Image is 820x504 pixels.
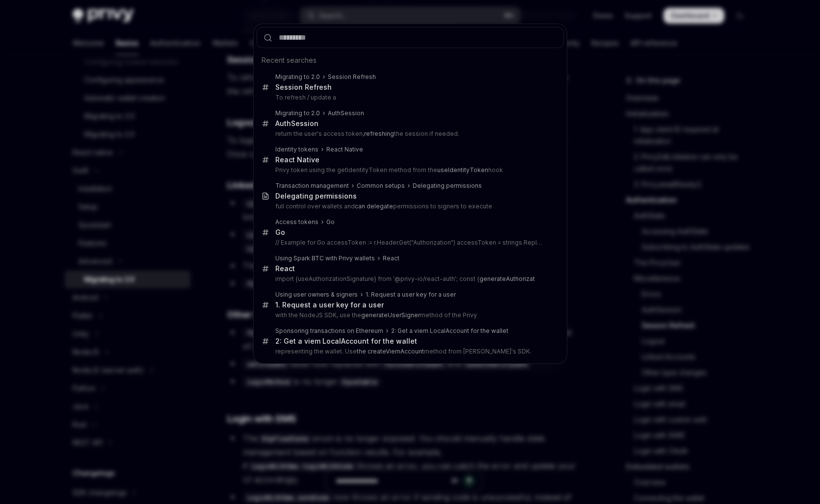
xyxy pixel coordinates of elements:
[275,166,543,174] p: Privy token using the getIdentityToken method from the hook
[275,348,543,355] p: representing the wallet. Use method from [PERSON_NAME]'s SDK.
[275,327,383,335] div: Sponsoring transactions on Ethereum
[275,182,349,190] div: Transaction management
[366,291,456,299] div: 1. Request a user key for a user
[275,239,543,247] p: // Example for Go accessToken := r.Header.Get("Authorization") accessToken = strings.Replace(access
[275,155,319,164] div: React Native
[357,182,405,190] div: Common setups
[275,291,358,299] div: Using user owners & signers
[275,94,543,101] p: To refresh / update a
[275,264,295,273] div: React
[275,228,285,236] b: Go
[357,348,424,355] b: the createViemAccount
[437,166,488,174] b: useIdentityToken
[391,327,508,335] div: 2: Get a viem LocalAccount for the wallet
[361,311,420,319] b: generateUserSigner
[275,254,375,262] div: Using Spark BTC with Privy wallets
[275,192,357,201] div: Delegating permissions
[262,55,317,65] span: Recent searches
[275,301,384,309] div: 1. Request a user key for a user
[328,73,376,80] b: Session Refresh
[275,130,543,138] p: return the user's access token, the session if needed.
[275,109,320,117] div: Migrating to 2.0
[383,254,399,262] div: React
[326,146,363,153] div: React Native
[275,83,332,91] b: Session Refresh
[479,275,535,282] b: generateAuthorizat
[275,218,318,226] div: Access tokens
[275,73,320,81] div: Migrating to 2.0
[275,146,318,153] div: Identity tokens
[328,109,364,117] div: AuthSession
[275,202,543,210] p: full control over wallets and permissions to signers to execute
[275,275,543,283] p: import {useAuthorizationSignature} from '@privy-io/react-auth'; const {
[364,130,394,137] b: refreshing
[275,119,318,128] div: AuthSession
[326,218,335,226] b: Go
[355,202,393,210] b: can delegate
[413,182,482,190] div: Delegating permissions
[275,311,543,319] p: with the NodeJS SDK, use the method of the Privy
[275,337,417,346] div: 2: Get a viem LocalAccount for the wallet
